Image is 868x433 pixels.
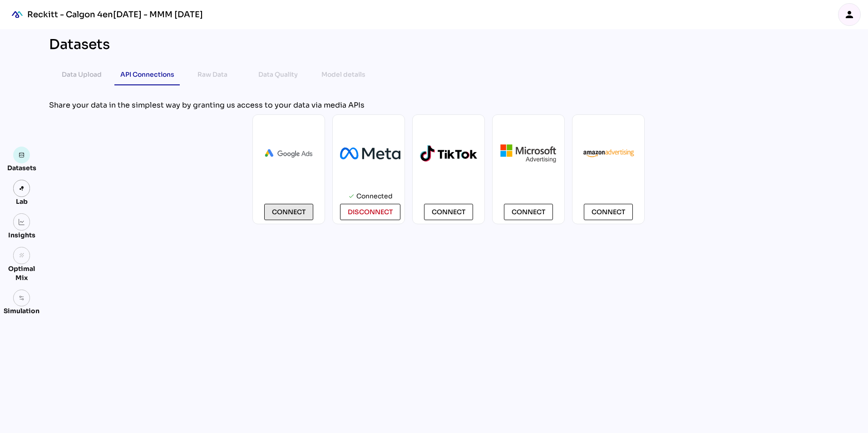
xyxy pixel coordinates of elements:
img: AmazonAdvertising.webp [580,148,637,159]
i: check [348,193,355,199]
img: Meta_Platforms.svg [340,148,400,160]
span: Connect [592,207,625,217]
img: microsoft.png [500,143,557,163]
button: disconnect [340,204,400,220]
img: Ads_logo_horizontal.png [260,144,317,162]
div: Data Upload [62,69,102,80]
i: person [844,9,855,20]
button: Connect [504,204,553,220]
div: Reckitt - Calgon 4en[DATE] - MMM [DATE] [27,9,203,20]
div: Data Quality [258,69,298,80]
div: Optimal Mix [4,264,39,282]
span: Connect [432,207,465,217]
div: Share your data in the simplest way by granting us access to your data via media APIs [49,100,848,111]
div: Datasets [49,36,110,53]
div: API Connections [120,69,174,80]
img: logo-tiktok-2.svg [420,145,477,162]
img: graph.svg [19,219,25,225]
img: data.svg [19,152,25,158]
div: Model details [321,69,365,80]
button: Connect [584,204,633,220]
span: disconnect [348,207,393,217]
div: Insights [8,231,35,240]
div: mediaROI [7,5,27,25]
span: Connect [272,207,306,217]
img: lab.svg [19,185,25,192]
span: Connect [512,207,545,217]
div: Connected [356,188,393,204]
button: Connect [424,204,473,220]
div: Lab [12,197,32,206]
img: settings.svg [19,295,25,301]
div: Simulation [4,306,39,315]
i: grain [19,252,25,259]
div: Raw Data [197,69,227,80]
button: Connect [264,204,313,220]
div: Datasets [7,163,36,172]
